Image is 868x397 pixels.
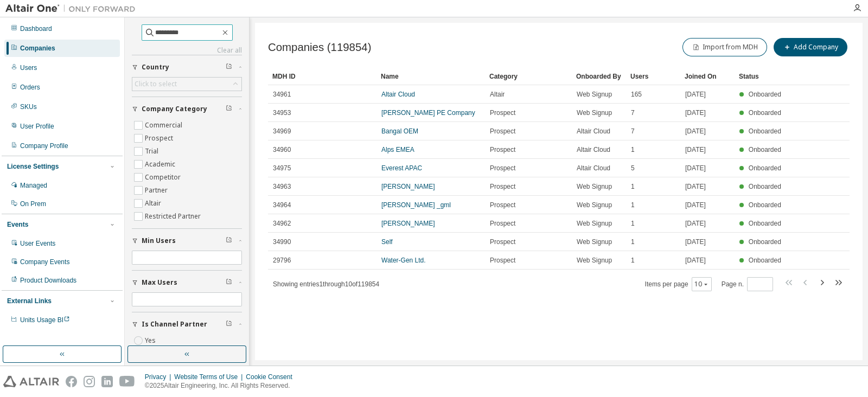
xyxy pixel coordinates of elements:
[145,334,158,347] label: Yes
[490,256,515,265] span: Prospect
[272,68,372,85] div: MDH ID
[20,258,69,266] div: Company Events
[749,91,781,98] span: Onboarded
[119,376,135,387] img: youtube.svg
[577,182,612,191] span: Web Signup
[273,127,291,136] span: 34969
[132,97,242,121] button: Company Category
[631,90,642,99] span: 165
[490,127,515,136] span: Prospect
[273,219,291,228] span: 34962
[749,257,781,264] span: Onboarded
[631,219,635,228] span: 1
[490,90,505,99] span: Altair
[142,63,169,72] span: Country
[381,238,393,246] a: Self
[631,256,635,265] span: 1
[381,127,418,135] a: Bangal OEM
[20,24,52,33] div: Dashboard
[20,142,68,150] div: Company Profile
[630,68,676,85] div: Users
[66,376,77,387] img: facebook.svg
[142,320,207,329] span: Is Channel Partner
[226,278,232,287] span: Clear filter
[685,182,706,191] span: [DATE]
[749,183,781,190] span: Onboarded
[20,276,76,285] div: Product Downloads
[381,109,475,117] a: [PERSON_NAME] PE Company
[20,83,40,92] div: Orders
[381,201,451,209] a: [PERSON_NAME] _gml
[174,373,246,381] div: Website Terms of Use
[142,278,177,287] span: Max Users
[142,236,176,245] span: Min Users
[490,219,515,228] span: Prospect
[145,381,299,390] p: © 2025 Altair Engineering, Inc. All Rights Reserved.
[685,145,706,154] span: [DATE]
[145,171,183,184] label: Competitor
[132,271,242,294] button: Max Users
[645,277,712,291] span: Items per page
[7,162,59,171] div: License Settings
[20,239,55,248] div: User Events
[749,109,781,117] span: Onboarded
[3,376,59,387] img: altair_logo.svg
[577,127,610,136] span: Altair Cloud
[577,201,612,209] span: Web Signup
[631,127,635,136] span: 7
[577,219,612,228] span: Web Signup
[132,229,242,253] button: Min Users
[631,238,635,246] span: 1
[20,122,54,131] div: User Profile
[490,238,515,246] span: Prospect
[226,63,232,72] span: Clear filter
[381,220,435,227] a: [PERSON_NAME]
[145,210,203,223] label: Restricted Partner
[577,164,610,172] span: Altair Cloud
[685,127,706,136] span: [DATE]
[145,119,184,132] label: Commercial
[273,238,291,246] span: 34990
[685,90,706,99] span: [DATE]
[381,257,426,264] a: Water-Gen Ltd.
[20,181,47,190] div: Managed
[490,145,515,154] span: Prospect
[685,108,706,117] span: [DATE]
[273,108,291,117] span: 34953
[749,127,781,135] span: Onboarded
[273,145,291,154] span: 34960
[84,376,95,387] img: instagram.svg
[685,68,730,85] div: Joined On
[490,182,515,191] span: Prospect
[20,63,37,72] div: Users
[576,68,622,85] div: Onboarded By
[145,145,161,158] label: Trial
[631,108,635,117] span: 7
[685,201,706,209] span: [DATE]
[739,68,784,85] div: Status
[142,105,207,113] span: Company Category
[685,164,706,172] span: [DATE]
[226,105,232,113] span: Clear filter
[145,158,177,171] label: Academic
[145,132,175,145] label: Prospect
[577,108,612,117] span: Web Signup
[749,238,781,246] span: Onboarded
[577,90,612,99] span: Web Signup
[631,164,635,172] span: 5
[20,103,37,111] div: SKUs
[749,146,781,153] span: Onboarded
[273,256,291,265] span: 29796
[682,38,767,56] button: Import from MDH
[135,80,177,88] div: Click to select
[145,184,170,197] label: Partner
[7,297,52,305] div: External Links
[268,41,371,54] span: Companies (119854)
[381,164,422,172] a: Everest APAC
[145,373,174,381] div: Privacy
[381,68,481,85] div: Name
[273,90,291,99] span: 34961
[577,256,612,265] span: Web Signup
[749,201,781,209] span: Onboarded
[20,316,70,324] span: Units Usage BI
